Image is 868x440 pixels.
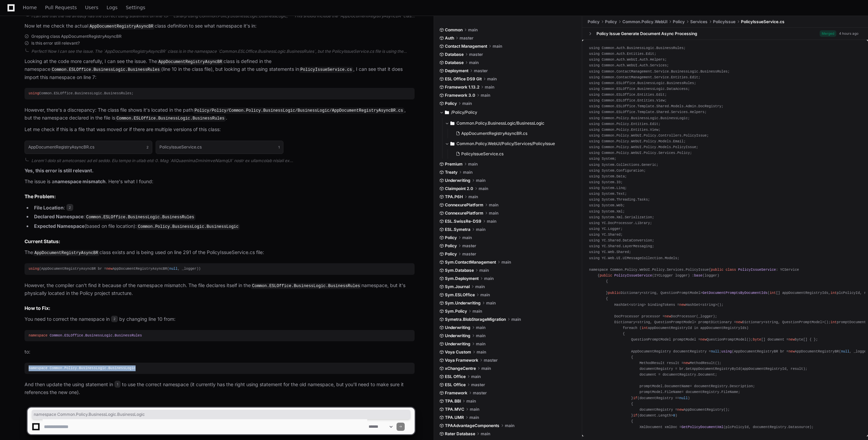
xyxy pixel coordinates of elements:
span: main [468,27,478,33]
span: Tasks [637,198,648,202]
div: (AppDocumentRegistryAsyncBR br = AppDocumentRegistryAsyncBR( , _logger)) [29,266,410,272]
strong: Declared Namespace [34,214,83,219]
span: Helpers [690,110,704,114]
span: Policy [616,128,629,132]
button: AppDocumentRegistryAsyncBR.cs2 [25,141,152,154]
span: QuestionPromptModel [707,337,746,342]
button: AppDocumentRegistryAsyncBR.cs [453,129,573,138]
span: Database [445,52,464,57]
span: null [841,349,850,353]
span: Policy [445,101,457,106]
span: ESLOffice [616,104,635,108]
div: Lorem'i dolo sit ametconsec ad eli seddo. Eiu tempo in utlab etd: 0. Mag `AliQuaenimaDminimveNiam... [31,158,415,163]
span: Policy [616,151,629,155]
span: ESL Office [445,382,466,388]
span: public [600,273,612,278]
h2: How to Fix: [25,305,415,312]
span: MethodResult [690,361,715,365]
span: 2 [111,316,118,323]
strong: File Location [34,205,64,210]
span: main [489,210,498,216]
span: ESL.Symetra [445,227,470,232]
span: main [468,161,478,167]
span: Entities [671,75,688,79]
span: Entities [637,98,654,103]
span: main [462,235,472,240]
span: using [721,349,732,353]
span: base [694,273,702,278]
span: Policy [445,235,457,240]
span: Auth [616,46,625,50]
span: Services [690,19,708,25]
span: AppDocumentRegistryBR [795,349,839,353]
span: master [462,251,476,257]
span: PolicyIssueService [614,273,652,278]
span: ContactManagement [616,75,652,79]
span: main [487,219,496,224]
span: Controllers [658,133,682,138]
span: Logger [608,227,621,231]
span: Xml [616,215,622,219]
span: main [487,76,497,82]
span: ContactManagement [616,69,652,74]
span: Entities [637,93,654,97]
span: Xml [616,209,622,214]
span: public [608,291,621,295]
span: Serialization [625,215,652,219]
span: new [679,303,685,307]
span: main [489,202,498,208]
span: Threading [616,198,635,202]
p: The issue is a . Here's what I found: [25,178,415,186]
p: And then update the using statement in to use the correct namespace (it currently has the right u... [25,381,415,396]
span: ESL Office [445,374,466,379]
span: BusinessLogic [637,81,665,85]
span: Text [616,192,625,196]
span: null [711,349,719,353]
span: PolicyIssue [686,268,709,272]
span: Framework 1.13.2 [445,84,479,90]
button: /Policy/Policy [439,107,577,118]
span: Voya Custom [445,349,471,355]
span: class [726,268,736,272]
span: PolicyIssue [673,145,696,149]
code: Common.ESLOffice.BusinessLogic.BusinessRules [85,214,196,220]
span: BusinessRules [700,69,728,74]
span: Policy [616,133,629,138]
span: Underwriting [445,341,470,347]
span: TPA.P6H [445,194,463,200]
span: Database [445,60,464,65]
span: Policy [644,139,656,143]
span: Sym.Policy [445,309,467,314]
span: Linq [616,186,625,190]
span: Models [671,104,684,108]
span: DocProcessor [608,221,633,225]
code: AppDocumentRegistryAsyncBR [88,23,155,30]
span: Configuration [616,169,644,173]
span: Sym.ContactManagement [445,260,496,265]
span: DataConversion [623,238,652,242]
span: 1 [278,144,280,150]
span: Auth [616,58,625,62]
code: Common.ESLOffice.BusinessLogic.BusinessRules [251,283,361,289]
span: IO [616,180,620,184]
span: Policy [588,19,600,25]
span: main [468,194,478,200]
span: int [770,291,776,295]
button: PolicyIssueService.cs [453,149,573,159]
p: Let me check if this is a file that was moved or if there are multiple versions of this class: [25,126,415,133]
span: Policy [616,139,629,143]
span: Services [658,151,675,155]
span: Policy [625,268,637,272]
span: master [460,35,474,41]
span: Merged [820,30,836,37]
span: using [29,91,39,95]
span: Library [635,221,650,225]
span: main [476,333,485,339]
span: main [479,268,489,273]
span: ConnexurePlatform [445,210,483,216]
span: Common.Policy.WebUI/Policy/Services/PolicyIssue [456,141,555,146]
span: Document [698,373,715,377]
span: null [169,267,178,271]
span: Policy [616,116,629,120]
span: Claimpoint 2.0 [445,186,473,191]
